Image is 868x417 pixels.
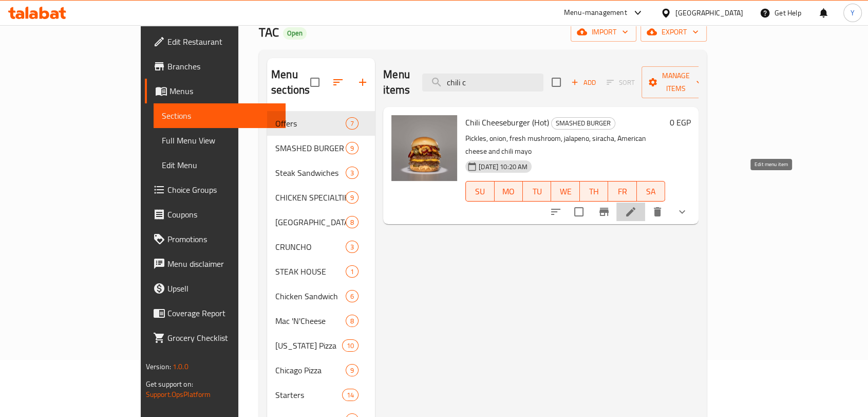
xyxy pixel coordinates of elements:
span: Mac 'N'Cheese [275,315,346,327]
a: Coupons [145,202,286,227]
span: Y [851,7,855,19]
div: Chicago Pizza9 [267,358,375,383]
span: 1.0.0 [173,360,188,373]
span: CHICKEN SPECIALTIES [275,191,346,204]
span: Chicken Sandwich [275,290,346,302]
a: Edit Restaurant [145,29,286,54]
button: TU [523,181,551,202]
h2: Menu items [383,67,410,98]
button: Add section [350,70,375,95]
a: Upsell [145,276,286,301]
button: import [571,23,636,42]
div: CHICKEN SPECIALTIES9 [267,185,375,210]
div: Mac 'N'Cheese8 [267,309,375,333]
span: Menu disclaimer [167,258,277,270]
span: Steak Sandwiches [275,167,346,179]
h2: Menu sections [271,67,310,98]
span: 7 [346,119,358,129]
div: items [346,315,358,327]
div: Offers7 [267,111,375,136]
span: 1 [346,267,358,277]
span: Version: [146,360,171,373]
span: 3 [346,242,358,252]
span: Chicago Pizza [275,364,346,376]
a: Coverage Report [145,301,286,325]
span: FR [612,184,632,199]
span: WE [555,184,575,199]
span: MO [499,184,519,199]
div: items [346,241,358,253]
button: TH [580,181,608,202]
span: Edit Restaurant [167,35,277,48]
span: 9 [346,143,358,153]
div: [GEOGRAPHIC_DATA] [675,7,743,19]
span: Choice Groups [167,184,277,196]
span: TU [527,184,547,199]
div: Offers [275,117,346,130]
div: Steak Sandwiches3 [267,160,375,185]
span: 14 [343,390,358,400]
span: Get support on: [146,377,193,391]
div: Starters14 [267,383,375,407]
button: FR [608,181,636,202]
button: Add [567,75,600,90]
button: Manage items [641,66,710,98]
div: New York Pizza [275,339,342,352]
p: Pickles, onion, fresh mushroom, jalapeno, siracha, American cheese and chili mayo [465,132,665,158]
div: items [346,364,358,376]
span: Coupons [167,208,277,221]
a: Branches [145,54,286,79]
span: Menus [169,85,277,97]
span: TH [584,184,604,199]
div: items [346,290,358,302]
div: items [346,117,358,130]
svg: Show Choices [676,206,688,218]
span: Branches [167,60,277,72]
button: delete [645,200,670,224]
input: search [422,74,543,92]
a: Full Menu View [154,128,286,153]
div: STEAK HOUSE [275,265,346,278]
div: Open [283,27,307,40]
span: CRUNCHO [275,241,346,253]
div: CRUNCHO3 [267,234,375,259]
a: Edit Menu [154,153,286,177]
div: SMASHED BURGER [275,142,346,154]
a: Grocery Checklist [145,325,286,350]
div: Chicken Sandwich6 [267,284,375,309]
span: Manage items [650,69,702,95]
span: 10 [343,341,358,351]
button: MO [495,181,523,202]
div: SMASHED BURGER [551,117,615,130]
h6: 0 EGP [669,115,690,130]
div: items [346,191,358,204]
span: SU [470,184,490,199]
span: Starters [275,389,342,401]
div: items [346,142,358,154]
button: show more [670,200,694,224]
div: items [342,339,358,352]
span: Sort sections [326,70,350,95]
div: Menu-management [564,7,627,19]
span: Coverage Report [167,307,277,319]
button: SU [465,181,494,202]
div: NASHVILLE [275,216,346,228]
button: export [640,23,707,42]
div: SMASHED BURGER9 [267,136,375,160]
span: Add [570,77,597,88]
button: sort-choices [543,200,568,224]
div: items [346,167,358,179]
span: [US_STATE] Pizza [275,339,342,352]
span: SA [641,184,661,199]
span: Sections [162,110,277,122]
span: Grocery Checklist [167,332,277,344]
span: export [649,26,699,39]
span: Chili Cheeseburger (Hot) [465,115,549,130]
a: Support.OpsPlatform [146,388,211,401]
a: Choice Groups [145,177,286,202]
button: WE [551,181,579,202]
